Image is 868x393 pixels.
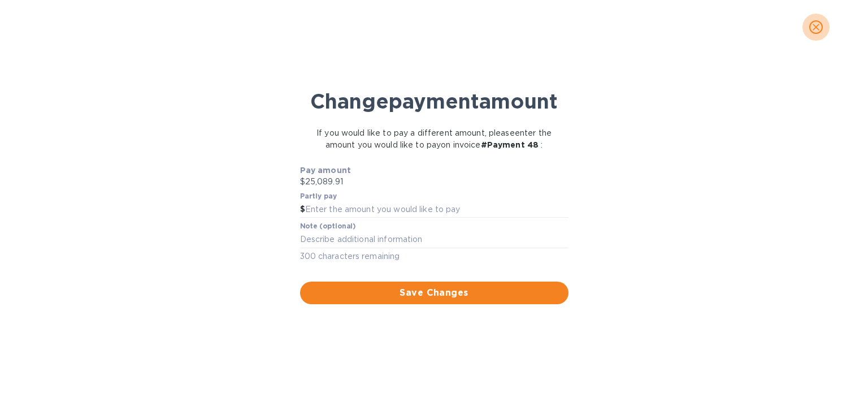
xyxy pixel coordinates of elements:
p: If you would like to pay a different amount, please enter the amount you would like to pay on inv... [301,127,567,151]
p: 300 characters remaining [300,250,568,263]
button: close [802,14,830,41]
p: $25,089.91 [300,176,568,188]
span: Save Changes [309,286,559,300]
b: Change payment amount [310,89,558,114]
div: $ [300,201,305,218]
button: Save Changes [300,282,568,304]
b: Pay amount [300,166,351,175]
label: Note (optional) [300,223,355,230]
input: Enter the amount you would like to pay [305,201,568,218]
label: Partly pay [300,193,337,200]
b: # Payment 48 [481,140,539,149]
